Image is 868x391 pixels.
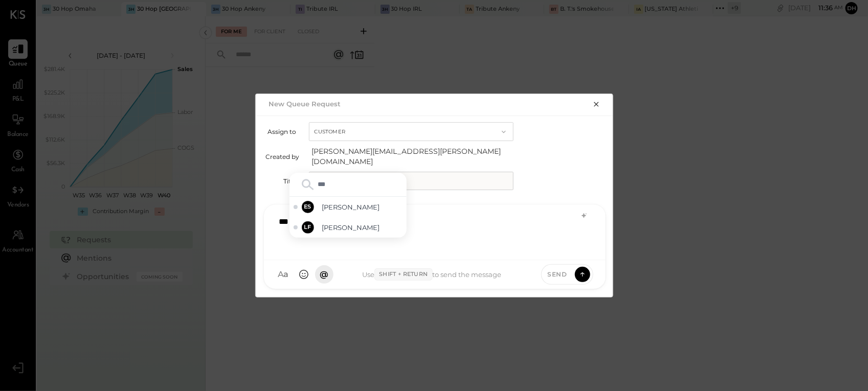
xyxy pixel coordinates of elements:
label: Title [266,177,297,185]
label: Created by [266,153,300,160]
h2: New Queue Request [269,100,341,108]
label: Assign to [266,128,297,135]
span: Send [548,270,567,279]
button: Customer [309,122,514,141]
button: @ [315,265,333,284]
div: Use to send the message [333,268,531,281]
span: @ [320,269,328,280]
span: [PERSON_NAME][EMAIL_ADDRESS][PERSON_NAME][DOMAIN_NAME] [312,146,517,167]
span: Shift + Return [374,268,432,281]
span: [PERSON_NAME] [322,223,403,233]
span: LF [304,223,311,232]
span: a [284,269,289,280]
button: Aa [274,265,293,284]
span: ES [304,203,311,211]
div: Select Erik Shewmaker - Offline [290,197,407,217]
span: [PERSON_NAME] [322,202,403,212]
div: Select Lindsay Feinberg - Offline [290,217,407,238]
